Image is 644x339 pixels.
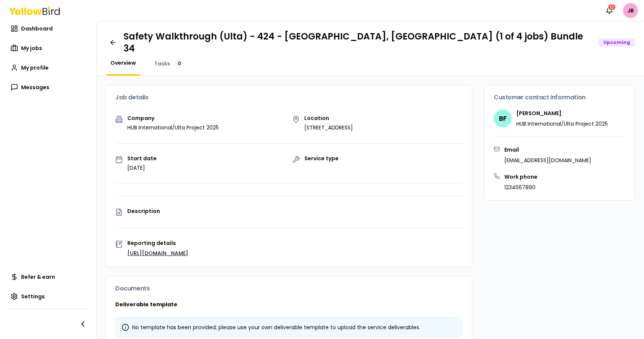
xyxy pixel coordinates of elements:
a: My profile [6,60,90,75]
p: HUB International/Ulta Project 2025 [516,120,608,128]
span: JB [623,3,638,18]
h3: Deliverable template [115,301,463,308]
p: [DATE] [127,164,157,172]
a: Dashboard [6,21,90,36]
div: 12 [607,4,616,11]
a: Refer & earn [6,269,90,284]
button: 12 [602,3,617,18]
p: [EMAIL_ADDRESS][DOMAIN_NAME] [504,157,591,164]
p: Start date [127,156,157,161]
div: 0 [175,59,184,68]
span: Overview [110,59,136,67]
span: BF [494,109,512,128]
h3: Job details [115,94,463,100]
p: Location [304,116,353,121]
a: My jobs [6,41,90,56]
p: Reporting details [127,240,463,246]
span: Settings [21,293,45,300]
h1: Safety Walkthrough (Ulta) - 424 - [GEOGRAPHIC_DATA], [GEOGRAPHIC_DATA] (1 of 4 jobs) Bundle 34 [124,30,592,55]
a: Tasks0 [150,59,188,68]
p: Company [127,116,219,121]
a: Overview [106,59,140,67]
div: No template has been provided; please use your own deliverable template to upload the service del... [122,324,456,331]
p: 1234567890 [504,184,537,191]
span: Tasks [154,60,170,67]
h3: Customer contact information [494,94,626,100]
a: [URL][DOMAIN_NAME] [127,249,188,257]
span: My profile [21,64,49,71]
p: Description [127,208,463,214]
p: Service type [304,156,339,161]
h3: Documents [115,286,463,292]
h3: Work phone [504,173,537,181]
p: HUB International/Ulta Project 2025 [127,124,219,131]
h3: Email [504,146,591,154]
span: My jobs [21,44,42,52]
span: Refer & earn [21,273,55,281]
h4: [PERSON_NAME] [516,109,608,117]
span: Messages [21,84,49,91]
div: Upcoming [598,38,635,47]
a: Settings [6,289,90,304]
a: Messages [6,80,90,95]
p: [STREET_ADDRESS] [304,124,353,131]
span: Dashboard [21,25,53,32]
